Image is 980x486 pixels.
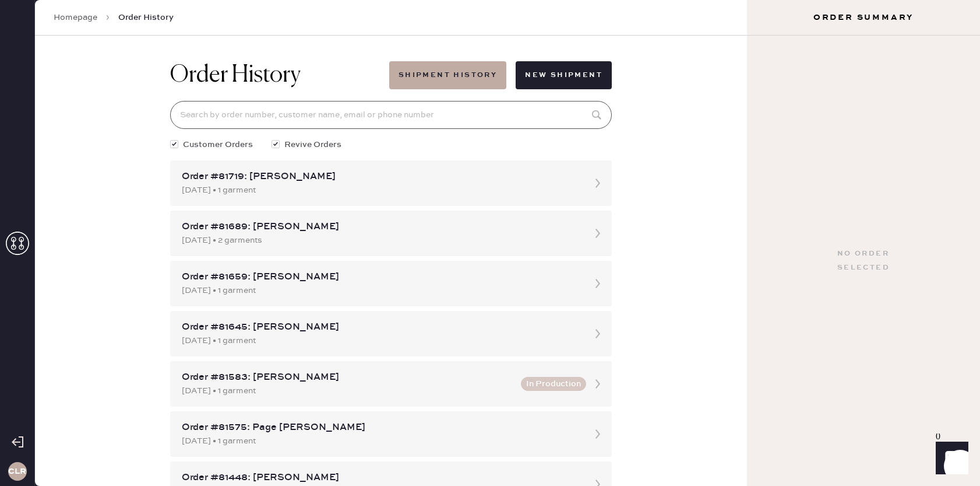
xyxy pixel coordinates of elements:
[37,212,115,228] td: 906967
[446,458,532,467] img: logo
[284,138,341,151] span: Revive Orders
[37,334,940,348] div: Shipment Summary
[37,78,940,92] div: Packing slip
[891,212,940,228] td: 1
[37,197,115,212] th: ID
[37,362,940,376] div: Reformation Customer Love
[182,435,579,447] div: [DATE] • 1 garment
[170,101,612,129] input: Search by order number, customer name, email or phone number
[182,284,579,297] div: [DATE] • 1 garment
[446,230,532,240] img: Logo
[37,413,166,428] th: ID
[379,413,714,428] th: Customer
[182,334,579,347] div: [DATE] • 1 garment
[471,14,506,49] img: logo
[170,61,301,89] h1: Order History
[182,421,579,435] div: Order #81575: Page [PERSON_NAME]
[182,184,579,197] div: [DATE] • 1 garment
[54,12,97,23] a: Homepage
[182,320,579,334] div: Order #81645: [PERSON_NAME]
[891,197,940,212] th: QTY
[8,467,26,475] h3: CLR
[714,428,940,443] td: 1
[37,428,166,443] td: 81720
[37,92,940,106] div: Order # 81720
[747,12,980,23] h3: Order Summary
[516,61,612,89] button: New Shipment
[118,12,174,23] span: Order History
[521,377,586,391] button: In Production
[37,348,940,362] div: Shipment #105646
[166,413,379,428] th: Order Date
[37,138,940,180] div: # 87480 [PERSON_NAME] [PERSON_NAME] [EMAIL_ADDRESS][DOMAIN_NAME]
[182,220,579,234] div: Order #81689: [PERSON_NAME]
[166,428,379,443] td: [DATE]
[37,124,940,138] div: Customer information
[115,212,891,228] td: Jeans - Reformation - Val 90s Mid Rise Straight Jeans [US_STATE] - Size: 25
[182,170,579,184] div: Order #81719: [PERSON_NAME]
[182,234,579,247] div: [DATE] • 2 garments
[182,370,514,384] div: Order #81583: [PERSON_NAME]
[183,138,253,151] span: Customer Orders
[379,428,714,443] td: [PERSON_NAME]
[182,471,579,485] div: Order #81448: [PERSON_NAME]
[471,270,506,305] img: logo
[925,433,975,484] iframe: Front Chat
[837,247,890,275] div: No order selected
[714,413,940,428] th: # Garments
[182,270,579,284] div: Order #81659: [PERSON_NAME]
[182,384,514,397] div: [DATE] • 1 garment
[115,197,891,212] th: Description
[37,393,940,407] div: Orders In Shipment :
[389,61,506,89] button: Shipment History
